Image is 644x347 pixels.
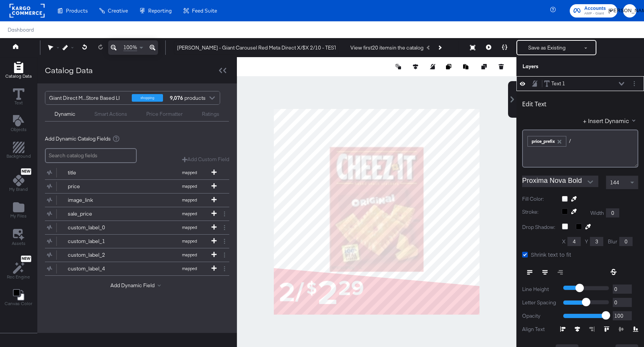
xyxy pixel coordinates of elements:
span: mapped [168,238,210,244]
div: Catalog Data [45,65,93,76]
label: X [562,238,566,245]
span: Feed Suite [192,8,217,14]
div: Ratings [202,110,219,118]
div: title [68,169,123,176]
span: Add Dynamic Catalog Fields [45,135,111,142]
div: custom_label_0mapped [45,221,229,234]
label: Opacity [522,312,558,320]
label: Blur [608,238,617,245]
span: / [569,138,571,144]
div: shopping [132,94,163,102]
button: Next Product [434,41,445,54]
span: [PERSON_NAME] [626,6,633,15]
span: 144 [610,179,619,186]
label: Letter Spacing [522,299,558,306]
button: Open [585,176,596,188]
button: Add Rectangle [1,60,36,82]
button: sale_pricemapped [45,207,220,221]
button: custom_label_0mapped [45,221,220,234]
button: Add Custom Field [182,156,229,163]
span: mapped [168,266,210,271]
span: mapped [168,225,210,230]
label: Width [590,209,604,217]
button: Text 1 [544,80,566,88]
span: Assets [12,240,26,246]
label: Align Text [522,326,560,333]
button: Save as Existing [517,41,577,54]
div: Price Formatter [146,110,183,118]
span: My Files [10,213,27,219]
button: NewMy Brand [5,167,32,195]
div: price_prefix [528,136,566,146]
div: Giant Direct M...Store Based LI [49,91,126,104]
div: custom_label_2mapped [45,248,229,262]
button: Add Text [6,113,31,135]
button: custom_label_2mapped [45,248,220,262]
button: [PERSON_NAME] [623,4,636,18]
button: custom_label_4mapped [45,262,220,275]
div: Smart Actions [94,110,127,118]
div: pricemapped [45,180,229,193]
div: custom_label_2 [68,251,123,259]
div: sale_price [68,210,123,217]
div: custom_label_4mapped [45,262,229,275]
button: Add Files [6,200,31,222]
span: Reporting [148,8,172,14]
button: AccountsAMP - Giant [570,4,617,18]
div: Dynamic [54,110,75,118]
strong: 9,076 [169,91,184,104]
span: Canvas Color [5,301,32,307]
button: custom_label_1mapped [45,235,220,248]
span: Accounts [584,5,606,13]
svg: Copy image [446,64,451,69]
span: Text [14,100,23,106]
span: Background [6,153,31,159]
button: image_linkmapped [45,193,220,207]
div: Text 1 [551,80,565,87]
a: Dashboard [8,27,34,33]
div: image_linkmapped [45,193,229,207]
button: Layer Options [630,80,638,88]
button: Add Dynamic Field [110,282,164,289]
svg: Paste image [463,64,468,69]
div: custom_label_4 [68,265,123,272]
button: pricemapped [45,180,220,193]
div: titlemapped [45,166,229,179]
button: titlemapped [45,166,220,179]
button: Add Rectangle [2,140,35,162]
div: View first 20 items in the catalog [350,44,423,51]
span: Catalog Data [5,73,32,79]
label: Line Height [522,286,558,293]
span: Shrink text to fit [531,251,571,258]
label: Y [585,238,588,245]
div: custom_label_1 [68,238,123,245]
span: My Brand [9,186,28,192]
span: Products [66,8,88,14]
div: sale_pricemapped [45,207,229,221]
span: 100% [123,44,137,51]
input: Search catalog fields [45,148,137,163]
label: Stroke: [522,208,556,217]
span: mapped [168,252,210,257]
span: New [21,169,31,174]
div: custom_label_1mapped [45,235,229,248]
div: custom_label_0 [68,224,123,231]
span: mapped [168,184,210,189]
div: Edit Text [522,100,547,108]
label: Fill Color: [522,195,556,203]
button: Paste image [463,63,471,70]
button: Text [8,86,29,108]
span: AMP - Giant [584,11,606,17]
button: + Insert Dynamic [583,117,638,125]
div: price [68,183,123,190]
span: mapped [168,197,210,203]
span: Rec Engine [7,274,30,280]
span: Objects [11,126,27,133]
button: Assets [7,227,30,249]
label: Drop Shadow: [522,224,556,231]
div: image_link [68,197,123,204]
button: NewRec Engine [2,254,35,282]
div: Layers [523,63,600,70]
